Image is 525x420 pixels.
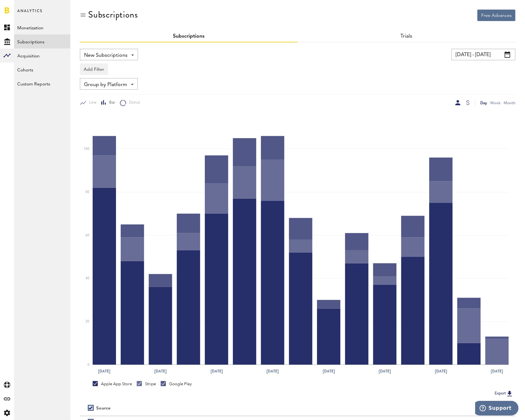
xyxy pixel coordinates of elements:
[126,100,140,106] span: Donut
[211,368,223,374] text: [DATE]
[93,381,132,387] div: Apple App Store
[88,10,138,20] div: Subscriptions
[137,381,156,387] div: Stripe
[306,406,508,411] div: Period total
[379,368,391,374] text: [DATE]
[17,7,42,20] span: Analytics
[88,363,89,366] text: 0
[86,277,89,280] text: 40
[173,34,205,39] a: Subscriptions
[86,191,89,194] text: 80
[84,79,127,90] span: Group by Platform
[506,390,513,397] img: Export
[84,50,127,61] span: New Subscriptions
[323,368,335,374] text: [DATE]
[266,368,279,374] text: [DATE]
[491,368,503,374] text: [DATE]
[86,234,89,237] text: 60
[106,100,115,106] span: Bar
[14,63,70,77] a: Cohorts
[14,34,70,48] a: Subscriptions
[14,77,70,91] a: Custom Reports
[154,368,166,374] text: [DATE]
[475,401,519,417] iframe: Opens a widget where you can find more information
[493,389,515,398] button: Export
[98,368,111,374] text: [DATE]
[14,20,70,34] a: Monetization
[80,63,108,75] button: Add Filter
[86,320,89,323] text: 20
[490,99,500,106] div: Week
[96,406,111,411] div: Source
[504,99,515,106] div: Month
[480,99,487,106] div: Day
[401,34,413,39] a: Trials
[84,147,89,151] text: 100
[477,10,515,21] button: Free Advances
[435,368,447,374] text: [DATE]
[86,100,97,106] span: Line
[161,381,192,387] div: Google Play
[14,48,70,63] a: Acquisition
